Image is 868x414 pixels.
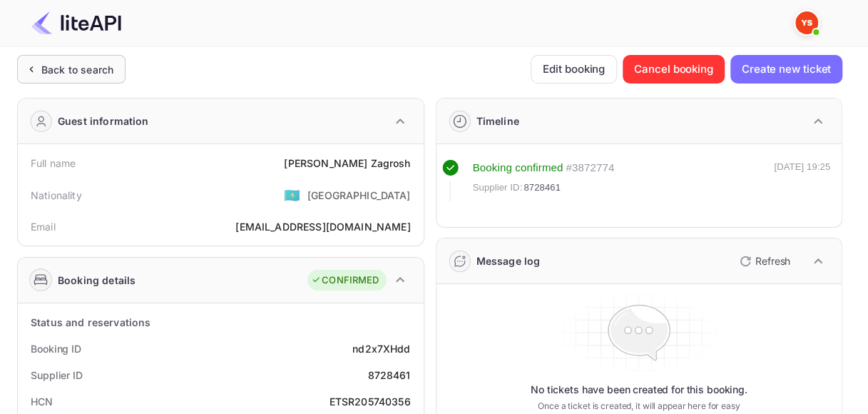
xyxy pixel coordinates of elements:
[476,113,519,128] div: Timeline
[58,273,136,288] div: Booking details
[795,11,818,34] img: Yandex Support
[31,156,76,171] div: Full name
[774,160,830,201] div: [DATE] 19:25
[31,315,150,330] div: Status and reservations
[524,181,561,195] span: 8728461
[41,62,113,77] div: Back to search
[31,219,56,234] div: Email
[731,250,796,273] button: Refresh
[473,181,523,195] span: Supplier ID:
[307,188,411,203] div: [GEOGRAPHIC_DATA]
[531,383,747,397] p: No tickets have been created for this booking.
[31,188,82,203] div: Nationality
[352,341,410,356] div: nd2x7XHdd
[531,55,617,84] button: Edit booking
[31,11,121,34] img: LiteAPI Logo
[476,253,541,268] div: Message log
[284,182,300,208] span: United States
[473,160,563,176] div: Booking confirmed
[235,219,410,234] div: [EMAIL_ADDRESS][DOMAIN_NAME]
[31,341,81,356] div: Booking ID
[284,156,410,171] div: [PERSON_NAME] Zagrosh
[311,273,379,288] div: CONFIRMED
[31,394,53,409] div: HCN
[566,160,614,176] div: # 3872774
[330,394,411,409] div: ETSR205740356
[31,368,83,383] div: Supplier ID
[623,55,725,84] button: Cancel booking
[755,253,790,268] p: Refresh
[58,113,149,128] div: Guest information
[367,368,410,383] div: 8728461
[730,55,842,84] button: Create new ticket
